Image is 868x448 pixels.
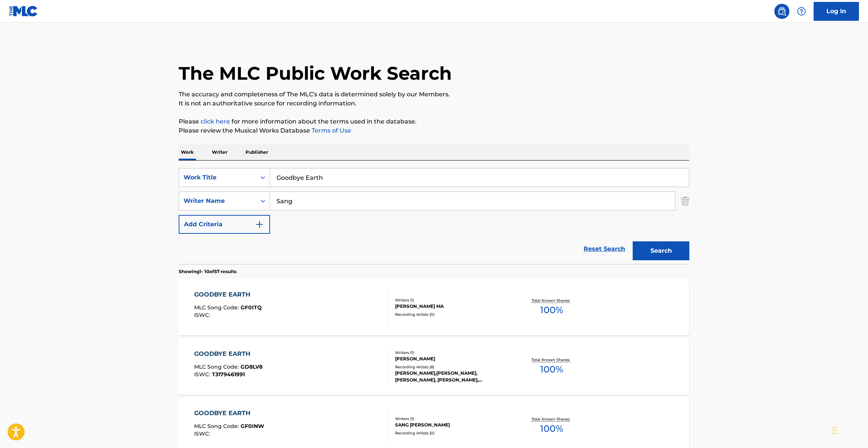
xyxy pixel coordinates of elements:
div: Writer Name [184,196,252,205]
img: help [797,7,806,16]
a: GOODBYE EARTHMLC Song Code:GD8LV8ISWC:T3179461991Writers (1)[PERSON_NAME]Recording Artists (8)[PE... [179,338,689,395]
span: MLC Song Code : [194,423,241,429]
span: MLC Song Code : [194,304,241,311]
p: Total Known Shares: [531,298,572,303]
span: GF0INW [241,423,264,429]
span: ISWC : [194,430,212,437]
form: Search Form [179,168,689,264]
p: Total Known Shares: [531,416,572,422]
div: SANG [PERSON_NAME] [395,422,509,428]
p: Showing 1 - 10 of 57 results [179,268,236,275]
div: GOODBYE EARTH [194,349,263,358]
p: Writer [210,144,230,160]
img: MLC Logo [9,6,38,17]
img: search [777,7,786,16]
a: Terms of Use [310,127,351,134]
span: ISWC : [194,371,212,378]
div: GOODBYE EARTH [194,290,262,299]
div: GOODBYE EARTH [194,409,264,418]
a: GOODBYE EARTHMLC Song Code:GF0ITQISWC:Writers (1)[PERSON_NAME] MARecording Artists (0)Total Known... [179,279,689,335]
div: Writers ( 1 ) [395,416,509,422]
p: Total Known Shares: [531,357,572,363]
h1: The MLC Public Work Search [179,62,452,85]
a: click here [201,118,230,125]
span: GF0ITQ [241,304,262,311]
span: T3179461991 [212,371,245,378]
a: Log In [814,2,859,21]
span: GD8LV8 [241,363,263,370]
p: Please review the Musical Works Database [179,126,689,135]
div: [PERSON_NAME],[PERSON_NAME], [PERSON_NAME], [PERSON_NAME], [PERSON_NAME] & [PERSON_NAME], [PERSON... [395,370,509,383]
p: It is not an authoritative source for recording information. [179,99,689,108]
div: Writers ( 1 ) [395,350,509,355]
span: 100 % [540,422,563,436]
div: Writers ( 1 ) [395,297,509,303]
span: 100 % [540,303,563,317]
iframe: Chat Widget [830,412,868,448]
div: Help [794,4,809,19]
div: Recording Artists ( 0 ) [395,312,509,317]
p: Work [179,144,196,160]
img: 9d2ae6d4665cec9f34b9.svg [255,220,264,229]
button: Search [633,241,689,260]
div: [PERSON_NAME] [395,355,509,362]
p: Publisher [243,144,270,160]
img: Delete Criterion [681,192,689,210]
div: Recording Artists ( 0 ) [395,430,509,436]
button: Add Criteria [179,215,270,234]
span: ISWC : [194,312,212,318]
a: Public Search [774,4,789,19]
div: Work Title [184,173,252,182]
div: Recording Artists ( 8 ) [395,364,509,370]
p: The accuracy and completeness of The MLC's data is determined solely by our Members. [179,90,689,99]
a: Reset Search [580,241,629,257]
div: [PERSON_NAME] MA [395,303,509,310]
p: Please for more information about the terms used in the database. [179,117,689,126]
span: 100 % [540,363,563,376]
div: Drag [832,419,837,442]
span: MLC Song Code : [194,363,241,370]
